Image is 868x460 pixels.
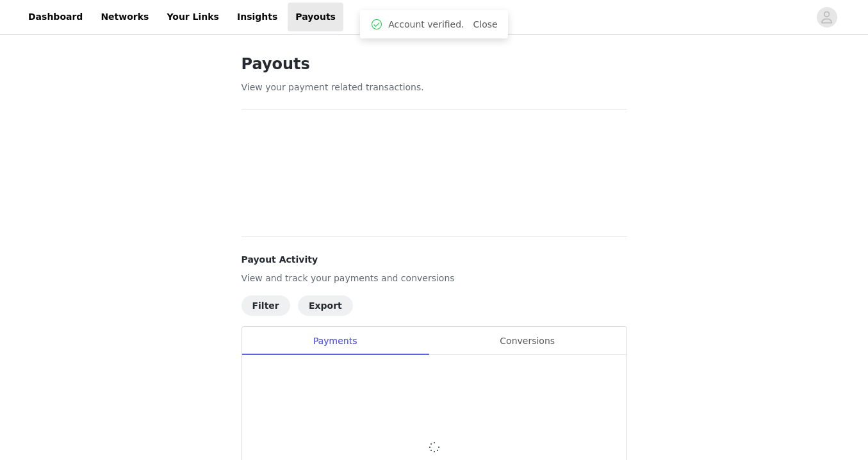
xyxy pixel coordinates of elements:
[242,253,627,267] h4: Payout Activity
[288,3,343,31] a: Payouts
[159,3,227,31] a: Your Links
[298,295,353,316] button: Export
[20,3,90,31] a: Dashboard
[242,81,627,94] p: View your payment related transactions.
[821,7,833,28] div: avatar
[242,295,290,316] button: Filter
[473,19,498,29] a: Close
[242,327,429,356] div: Payments
[429,327,626,356] div: Conversions
[388,18,464,31] span: Account verified.
[229,3,285,31] a: Insights
[93,3,156,31] a: Networks
[242,272,627,285] p: View and track your payments and conversions
[242,53,627,76] h1: Payouts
